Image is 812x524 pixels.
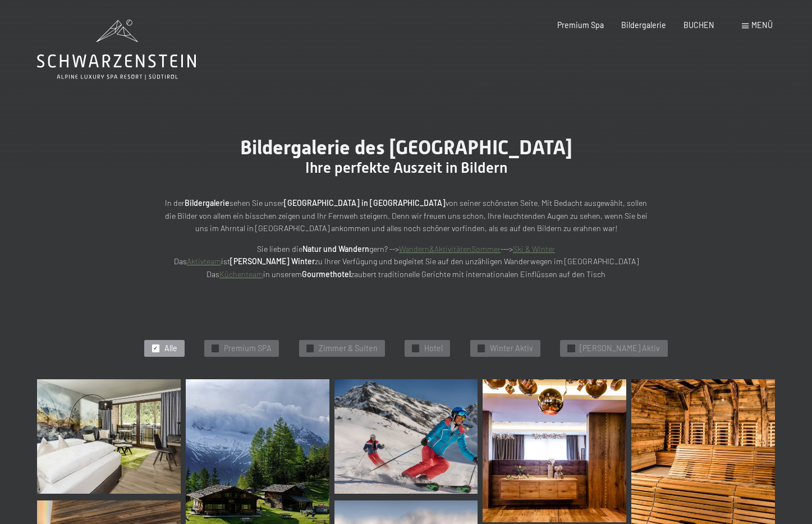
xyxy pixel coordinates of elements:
span: ✓ [414,345,418,352]
span: Winter Aktiv [490,343,533,354]
img: Bildergalerie [37,379,181,494]
span: ✓ [153,345,158,352]
span: Menü [751,20,773,30]
span: ✓ [479,345,483,352]
span: Premium SPA [224,343,272,354]
strong: Bildergalerie [185,198,230,208]
span: Zimmer & Suiten [319,343,378,354]
a: Küchenteam [219,269,263,279]
strong: Natur und Wandern [302,244,369,254]
span: Hotel [424,343,443,354]
img: Bildergalerie [334,379,478,494]
span: Bildergalerie des [GEOGRAPHIC_DATA] [240,136,572,159]
a: Aktivteam [187,256,221,266]
span: ✓ [213,345,218,352]
img: Bildergalerie [483,379,626,523]
a: Bildergalerie [621,20,666,30]
a: Premium Spa [557,20,604,30]
p: In der sehen Sie unser von seiner schönsten Seite. Mit Bedacht ausgewählt, sollen die Bilder von ... [159,197,653,235]
p: Sie lieben die gern? --> ---> Das ist zu Ihrer Verfügung und begleitet Sie auf den unzähligen Wan... [159,243,653,281]
span: ✓ [569,345,574,352]
strong: [PERSON_NAME] Winter [230,256,315,266]
span: Alle [164,343,177,354]
a: Wandern&AktivitätenSommer [399,244,501,254]
a: BUCHEN [683,20,714,30]
a: Ski & Winter [513,244,555,254]
strong: Gourmethotel [302,269,351,279]
span: ✓ [308,345,312,352]
strong: [GEOGRAPHIC_DATA] in [GEOGRAPHIC_DATA] [284,198,446,208]
span: [PERSON_NAME] Aktiv [580,343,660,354]
span: Ihre perfekte Auszeit in Bildern [305,159,507,176]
